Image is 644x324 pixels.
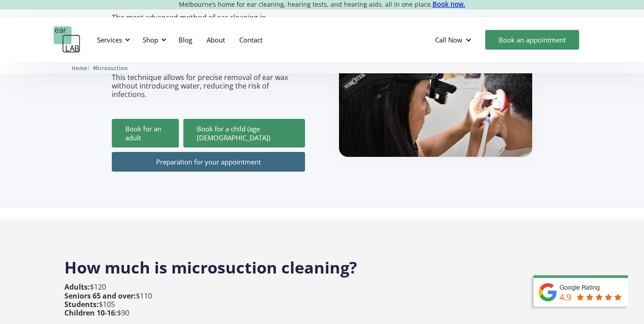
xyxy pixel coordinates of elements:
a: Blog [171,27,199,53]
a: Home [72,63,87,72]
div: Shop [137,26,169,53]
div: Services [97,35,122,44]
a: Contact [232,27,270,53]
strong: Students: [64,299,99,309]
span: Microsuction [93,65,128,72]
strong: Children 10-16: [64,308,117,318]
li: 〉 [72,63,93,73]
img: boy getting ear checked. [339,28,532,157]
span: Home [72,65,87,72]
div: Shop [143,35,158,44]
p: The most advanced method of ear cleaning in [GEOGRAPHIC_DATA]. As an effective and non-invasive m... [112,13,305,99]
a: Book an appointment [485,30,579,50]
div: Call Now [428,26,481,53]
a: home [54,26,80,53]
div: Services [92,26,133,53]
strong: Seniors 65 and over: [64,291,136,301]
a: Book for a child (age [DEMOGRAPHIC_DATA]) [183,119,305,147]
a: Book for an adult [112,119,179,147]
a: Preparation for your appointment [112,152,305,172]
a: About [199,27,232,53]
a: Microsuction [93,63,128,72]
div: Call Now [435,35,462,44]
h2: How much is microsuction cleaning? [64,248,580,278]
strong: Adults: [64,282,90,292]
